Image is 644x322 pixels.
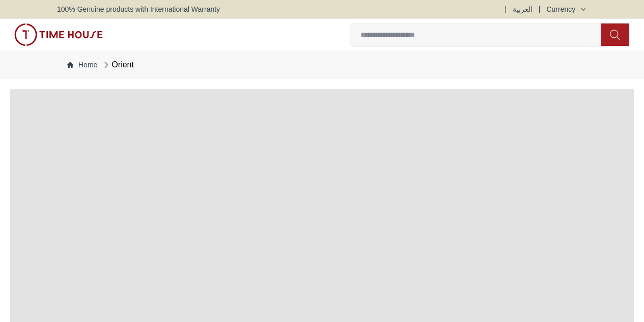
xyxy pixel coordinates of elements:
img: ... [14,23,103,46]
div: Orient [101,59,134,71]
div: Currency [546,4,579,14]
span: 100% Genuine products with International Warranty [57,4,220,14]
button: العربية [513,4,533,14]
nav: Breadcrumb [57,51,587,79]
span: | [539,4,541,14]
span: | [505,4,507,14]
a: Home [67,60,97,70]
